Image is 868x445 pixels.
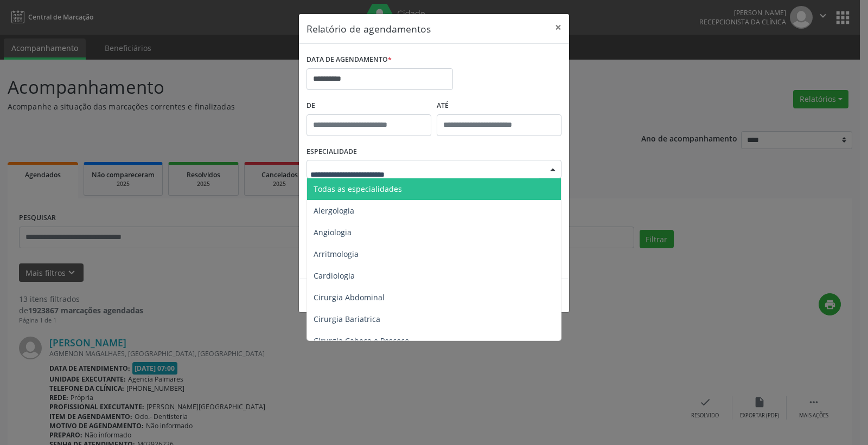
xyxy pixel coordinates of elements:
span: Angiologia [314,227,352,237]
label: De [307,98,431,114]
span: Alergologia [314,205,354,216]
span: Todas as especialidades [314,184,402,194]
span: Cirurgia Cabeça e Pescoço [314,336,409,346]
h5: Relatório de agendamentos [307,22,431,36]
label: ATÉ [437,98,561,114]
span: Cardiologia [314,270,355,281]
button: Close [547,14,569,41]
span: Cirurgia Bariatrica [314,314,380,324]
label: DATA DE AGENDAMENTO [307,51,392,68]
label: ESPECIALIDADE [307,144,357,160]
span: Arritmologia [314,249,359,259]
span: Cirurgia Abdominal [314,292,385,302]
